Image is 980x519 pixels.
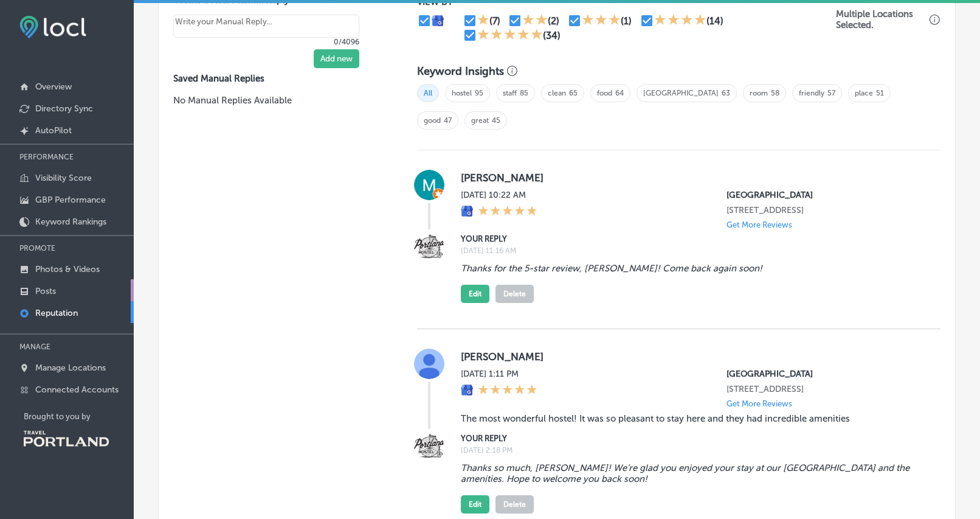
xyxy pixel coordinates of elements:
[461,190,537,200] label: [DATE] 10:22 AM
[461,495,489,514] button: Edit
[461,434,921,443] label: YOUR REPLY
[461,246,921,255] label: [DATE] 11:16 AM
[654,13,706,28] div: 4 Stars
[876,89,884,97] a: 51
[548,89,566,97] a: clean
[621,15,632,27] div: (1)
[477,28,543,43] div: 5 Stars
[475,89,483,97] a: 95
[492,116,500,125] a: 45
[35,308,78,318] p: Reputation
[643,89,719,97] a: [GEOGRAPHIC_DATA]
[444,116,452,125] a: 47
[173,15,359,38] textarea: Create your Quick Reply
[24,412,134,421] p: Brought to you by
[522,13,548,28] div: 2 Stars
[706,15,723,27] div: (14)
[35,103,93,114] p: Directory Sync
[615,89,624,97] a: 64
[489,15,500,27] div: (7)
[452,89,472,97] a: hostel
[461,369,537,379] label: [DATE] 1:11 PM
[836,9,927,30] p: Multiple Locations Selected.
[827,89,835,97] a: 57
[503,89,517,97] a: staff
[771,89,779,97] a: 58
[35,363,106,373] p: Manage Locations
[799,89,824,97] a: friendly
[35,264,100,274] p: Photos & Videos
[35,217,106,227] p: Keyword Rankings
[461,462,921,484] blockquote: Thanks so much, [PERSON_NAME]! We’re glad you enjoyed your stay at our [GEOGRAPHIC_DATA] and the ...
[314,49,359,68] button: Add new
[417,64,504,78] h3: Keyword Insights
[543,30,561,41] div: (34)
[726,190,921,200] p: Northwest Portland Hostel
[461,172,921,184] label: [PERSON_NAME]
[461,285,489,303] button: Edit
[495,495,534,514] button: Delete
[19,16,86,38] img: fda3e92497d09a02dc62c9cd864e3231.png
[461,350,921,363] label: [PERSON_NAME]
[726,384,921,394] p: 479 NW 18th Ave
[461,263,921,274] blockquote: Thanks for the 5-star review, [PERSON_NAME]! Come back again soon!
[417,84,439,102] span: All
[424,116,441,125] a: good
[855,89,873,97] a: place
[726,399,792,408] p: Get More Reviews
[597,89,612,97] a: food
[726,369,921,379] p: Northwest Portland Hostel
[477,13,489,28] div: 1 Star
[173,73,378,84] label: Saved Manual Replies
[495,285,534,303] button: Delete
[173,94,378,107] p: No Manual Replies Available
[414,232,444,263] img: Image
[24,431,109,447] img: Travel Portland
[35,195,106,205] p: GBP Performance
[35,82,72,92] p: Overview
[548,15,559,27] div: (2)
[173,38,359,46] p: 0/4096
[726,220,792,229] p: Get More Reviews
[722,89,730,97] a: 63
[461,413,921,424] blockquote: The most wonderful hostel! It was so pleasant to stay here and they had incredible amenities
[35,125,72,136] p: AutoPilot
[35,173,92,183] p: Visibility Score
[750,89,768,97] a: room
[726,205,921,215] p: 479 NW 18th Ave
[35,286,56,296] p: Posts
[520,89,528,97] a: 85
[471,116,489,125] a: great
[414,432,444,462] img: Image
[569,89,578,97] a: 65
[461,446,921,455] label: [DATE] 2:18 PM
[478,205,537,218] div: 5 Stars
[478,384,537,397] div: 5 Stars
[35,385,119,395] p: Connected Accounts
[461,234,921,243] label: YOUR REPLY
[582,13,621,28] div: 3 Stars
